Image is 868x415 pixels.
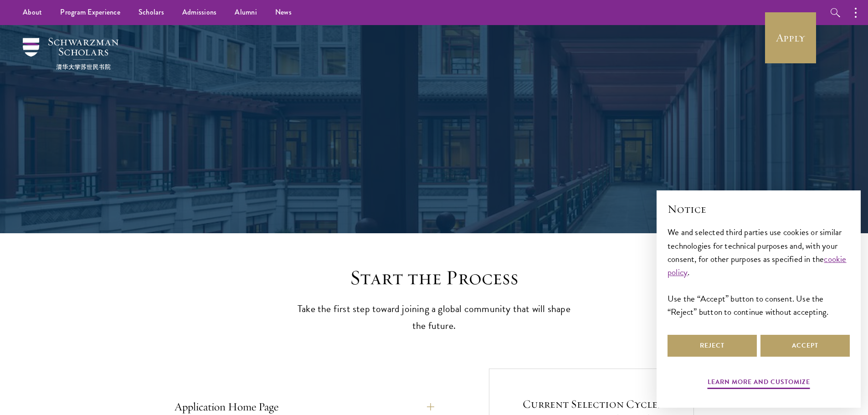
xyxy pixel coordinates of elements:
a: Apply [765,12,816,63]
button: Learn more and customize [708,376,810,390]
p: Take the first step toward joining a global community that will shape the future. [293,301,575,334]
a: cookie policy [668,252,847,279]
div: We and selected third parties use cookies or similar technologies for technical purposes and, wit... [668,225,850,318]
h2: Start the Process [293,265,575,291]
img: Schwarzman Scholars [23,38,118,70]
button: Accept [760,335,850,357]
button: Reject [668,335,757,357]
h2: Notice [668,201,850,217]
